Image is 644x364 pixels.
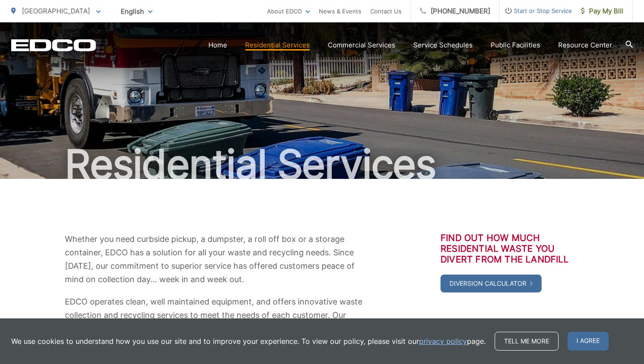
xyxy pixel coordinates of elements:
span: [GEOGRAPHIC_DATA] [22,7,90,15]
a: About EDCO [267,6,310,17]
a: News & Events [319,6,361,17]
a: Home [208,40,227,51]
h3: Find out how much residential waste you divert from the landfill [441,233,579,265]
h1: Residential Services [11,142,633,187]
span: Pay My Bill [581,6,623,17]
span: English [114,4,159,19]
p: We use cookies to understand how you use our site and to improve your experience. To view our pol... [11,336,486,347]
a: Resource Center [558,40,612,51]
a: privacy policy [419,336,467,347]
a: Service Schedules [413,40,473,51]
a: Public Facilities [491,40,540,51]
a: Residential Services [245,40,310,51]
p: EDCO operates clean, well maintained equipment, and offers innovative waste collection and recycl... [65,295,364,349]
p: Whether you need curbside pickup, a dumpster, a roll off box or a storage container, EDCO has a s... [65,233,364,286]
a: EDCD logo. Return to the homepage. [11,39,96,51]
a: Commercial Services [328,40,395,51]
a: Contact Us [370,6,402,17]
a: Diversion Calculator [441,275,542,292]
